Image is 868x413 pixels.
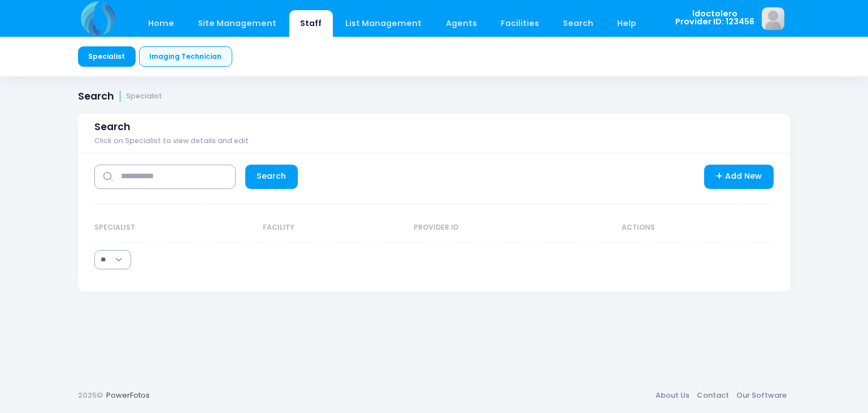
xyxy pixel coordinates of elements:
img: image [762,7,784,30]
a: Staff [289,10,333,37]
span: Search [94,121,131,133]
th: Facility [257,213,408,243]
a: Site Management [186,10,287,37]
a: Contact [693,385,732,406]
small: Specialist [126,92,162,101]
a: Agents [435,10,488,37]
a: Home [137,10,185,37]
a: List Management [335,10,433,37]
span: Click on Specialist to view details and edit [94,137,249,145]
a: Help [606,10,648,37]
a: Our Software [732,385,790,406]
span: ldoctolero Provider ID: 123456 [675,10,754,26]
a: Add New [704,165,774,189]
th: Actions [616,213,774,243]
a: PowerFotos [106,390,150,401]
h1: Search [78,91,162,102]
span: 2025© [78,390,103,401]
a: Facilities [489,10,550,37]
a: Specialist [78,46,136,67]
a: Imaging Technician [139,46,232,67]
a: Search [552,10,605,37]
a: About Us [652,385,693,406]
th: Provider ID [408,213,616,243]
a: Search [245,165,298,189]
th: Specialist [94,213,257,243]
